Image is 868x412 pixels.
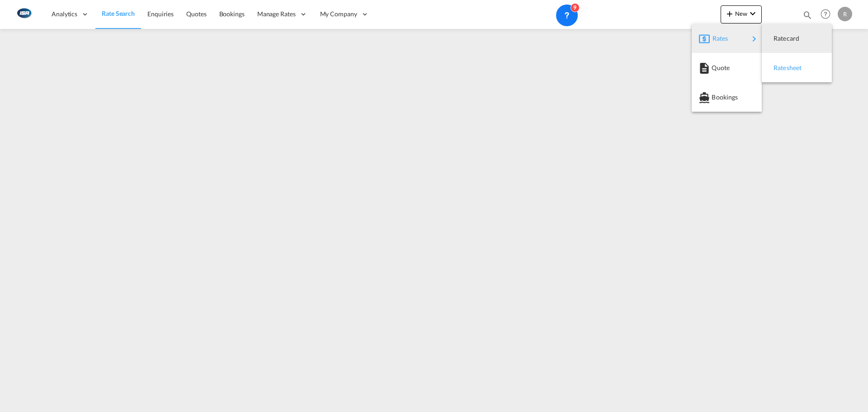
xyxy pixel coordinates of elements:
[699,57,755,79] div: Quote
[774,59,783,77] span: Ratesheet
[749,33,759,44] md-icon: icon-chevron-right
[712,59,722,77] span: Quote
[769,57,825,79] div: Ratesheet
[692,53,762,82] button: Quote
[712,88,722,106] span: Bookings
[774,29,783,47] span: Ratecard
[692,82,762,112] button: Bookings
[712,29,723,47] span: Rates
[699,86,755,109] div: Bookings
[769,27,825,50] div: Ratecard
